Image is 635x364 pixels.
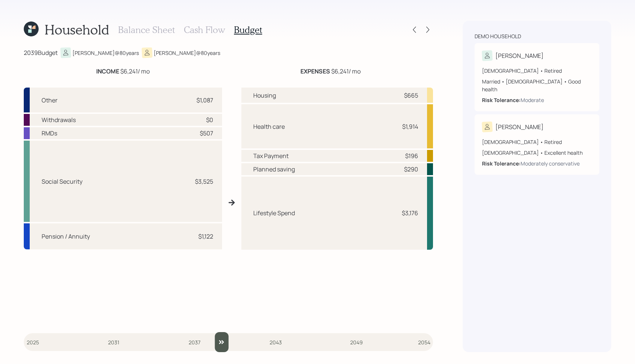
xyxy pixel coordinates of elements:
div: [DEMOGRAPHIC_DATA] • Excellent health [482,149,592,157]
div: $3,176 [402,209,418,217]
div: [PERSON_NAME] [495,122,544,131]
b: Risk Tolerance: [482,160,521,167]
div: [PERSON_NAME] @ 80 years [154,49,220,57]
div: Married • [DEMOGRAPHIC_DATA] • Good health [482,78,592,93]
div: $3,525 [195,177,213,186]
div: Tax Payment [253,151,289,160]
div: $6,241 / mo [96,67,150,76]
b: Risk Tolerance: [482,96,521,104]
div: Pension / Annuity [42,232,90,241]
div: $1,914 [402,122,418,131]
div: $196 [405,151,418,160]
div: Other [42,96,58,105]
div: [DEMOGRAPHIC_DATA] • Retired [482,138,592,146]
div: $290 [404,165,418,174]
div: $507 [200,129,213,138]
div: [PERSON_NAME] @ 80 years [72,49,139,57]
div: Social Security [42,177,82,186]
div: Demo household [475,33,521,40]
div: $1,087 [196,96,213,105]
div: $665 [404,91,418,100]
b: INCOME [96,67,119,75]
div: $1,122 [198,232,213,241]
div: Planned saving [253,165,295,174]
div: 2039 Budget [24,48,58,57]
div: Health care [253,122,285,131]
div: Housing [253,91,276,100]
div: RMDs [42,129,57,138]
h3: Cash Flow [184,24,225,35]
div: Moderately conservative [521,160,580,167]
div: [PERSON_NAME] [495,51,544,60]
h1: Household [45,22,109,37]
div: [DEMOGRAPHIC_DATA] • Retired [482,67,592,75]
div: $0 [206,115,213,124]
h3: Balance Sheet [118,24,175,35]
div: $6,241 / mo [300,67,361,76]
b: EXPENSES [300,67,330,75]
h3: Budget [234,24,262,35]
div: Withdrawals [42,115,76,124]
div: Moderate [521,96,544,104]
div: Lifestyle Spend [253,209,295,217]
